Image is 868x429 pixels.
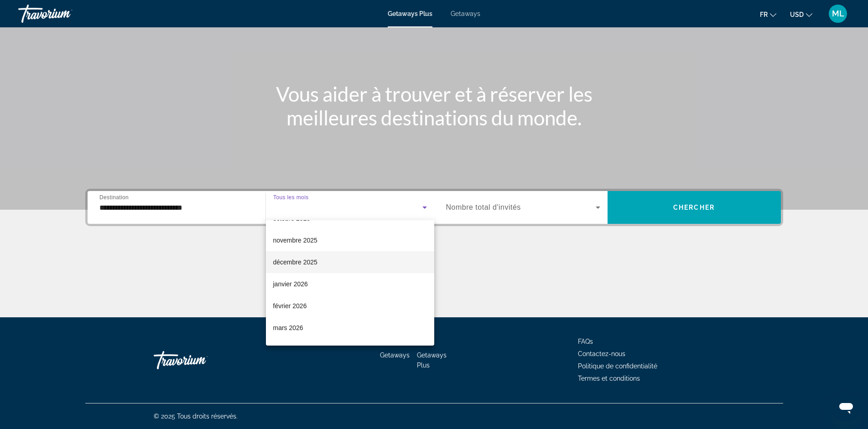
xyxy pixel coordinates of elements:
span: avril 2026 [273,344,301,355]
span: mars 2026 [273,322,303,333]
span: décembre 2025 [273,257,317,268]
iframe: Bouton de lancement de la fenêtre de messagerie [832,393,861,422]
span: janvier 2026 [273,279,308,289]
span: février 2026 [273,300,307,311]
span: novembre 2025 [273,235,317,246]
